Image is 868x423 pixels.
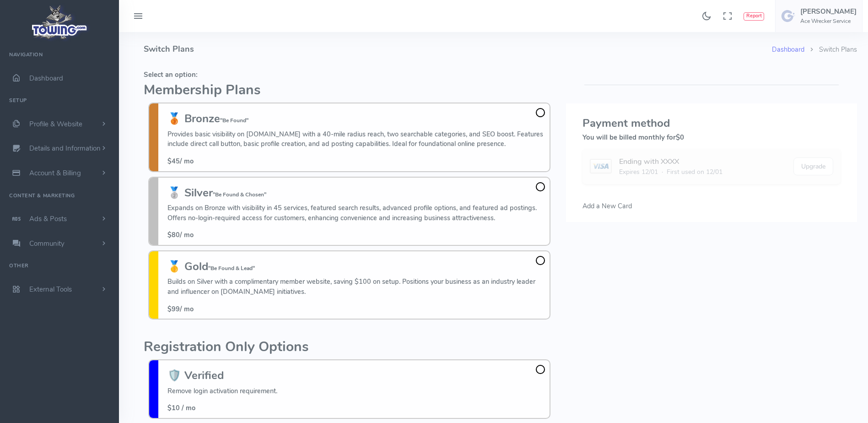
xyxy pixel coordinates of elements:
[29,144,101,153] span: Details and Information
[167,386,277,396] p: Remove login activation requirement.
[582,134,841,141] h5: You will be billed monthly for
[167,369,277,381] h3: 🛡️ Verified
[167,157,180,166] span: $45
[29,285,72,294] span: External Tools
[590,159,611,174] img: card image
[800,18,857,24] h6: Ace Wrecker Service
[208,265,255,272] small: "Be Found & Lead"
[793,157,833,175] button: Upgrade
[144,32,772,66] h4: Switch Plans
[167,304,180,314] span: $99
[800,8,857,15] h5: [PERSON_NAME]
[804,45,857,55] li: Switch Plans
[582,117,841,129] h3: Payment method
[619,167,658,177] span: Expires 12/01
[144,83,555,98] h2: Membership Plans
[144,340,555,355] h2: Registration Only Options
[662,167,663,177] span: ·
[167,230,180,239] span: $80
[167,277,545,297] p: Builds on Silver with a complimentary member website, saving $100 on setup. Positions your busine...
[772,45,804,54] a: Dashboard
[781,9,796,23] img: user-image
[29,3,91,42] img: logo
[167,304,194,314] span: / mo
[213,191,266,198] small: "Be Found & Chosen"
[619,156,722,167] div: Ending with XXXX
[220,117,248,124] small: "Be Found"
[582,201,632,211] span: Add a New Card
[29,239,65,248] span: Community
[167,130,545,149] p: Provides basic visibility on [DOMAIN_NAME] with a 40-mile radius reach, two searchable categories...
[167,187,545,199] h3: 🥈 Silver
[744,12,764,21] button: Report
[167,260,545,272] h3: 🥇 Gold
[29,74,63,83] span: Dashboard
[167,113,545,125] h3: 🥉 Bronze
[167,403,195,412] span: $10 / mo
[167,230,194,239] span: / mo
[167,157,194,166] span: / mo
[667,167,722,177] span: First used on 12/01
[29,168,81,178] span: Account & Billing
[792,332,868,423] iframe: Conversations
[144,71,555,78] h5: Select an option:
[676,133,684,142] span: $0
[29,119,82,129] span: Profile & Website
[167,203,545,223] p: Expands on Bronze with visibility in 45 services, featured search results, advanced profile optio...
[29,214,67,223] span: Ads & Posts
